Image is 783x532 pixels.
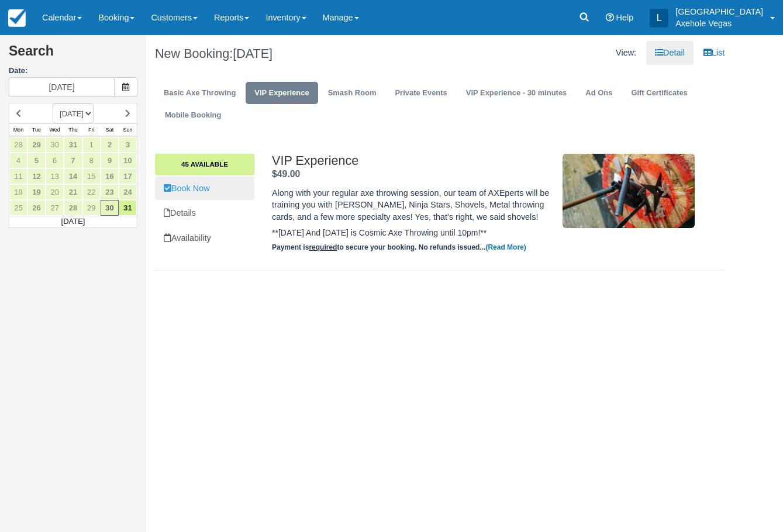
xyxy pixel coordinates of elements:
[9,44,137,65] h2: Search
[272,243,526,251] strong: Payment is to secure your booking. No refunds issued...
[563,154,695,228] img: M101-1
[272,169,300,179] strong: Price: $49
[616,13,634,22] span: Help
[64,168,82,184] a: 14
[27,137,46,153] a: 29
[46,184,64,200] a: 20
[101,137,119,153] a: 2
[272,229,554,237] h5: **[DATE] And [DATE] is Cosmic Axe Throwing until 10pm!**
[457,82,576,105] a: VIP Experience - 30 minutes
[675,6,763,18] p: [GEOGRAPHIC_DATA]
[46,168,64,184] a: 13
[64,200,82,216] a: 28
[27,124,46,137] th: Tue
[155,82,244,105] a: Basic Axe Throwing
[101,200,119,216] a: 30
[156,104,230,127] a: Mobile Booking
[82,137,101,153] a: 1
[46,153,64,168] a: 6
[233,46,273,61] span: [DATE]
[9,65,137,77] label: Date:
[155,154,254,175] a: 45 Available
[119,184,137,200] a: 24
[101,184,119,200] a: 23
[155,47,431,61] h1: New Booking:
[272,187,554,223] p: Along with your regular axe throwing session, our team of AXEperts will be training you with [PER...
[319,82,385,105] a: Smash Room
[155,177,254,201] a: Book Now
[82,168,101,184] a: 15
[64,153,82,168] a: 7
[386,82,456,105] a: Private Events
[46,137,64,153] a: 30
[646,41,694,65] a: Detail
[119,200,137,216] a: 31
[9,216,137,228] td: [DATE]
[46,200,64,216] a: 27
[82,153,101,168] a: 8
[246,82,318,105] a: VIP Experience
[27,168,46,184] a: 12
[8,9,26,27] img: checkfront-main-nav-mini-logo.png
[46,124,64,137] th: Wed
[119,168,137,184] a: 17
[82,200,101,216] a: 29
[101,124,119,137] th: Sat
[9,200,27,216] a: 25
[607,41,645,65] li: View:
[485,243,526,251] a: (Read More)
[9,168,27,184] a: 11
[82,124,101,137] th: Fri
[650,9,668,27] div: L
[9,153,27,168] a: 4
[82,184,101,200] a: 22
[272,169,300,179] span: $49.00
[155,226,254,250] a: Availability
[119,124,137,137] th: Sun
[64,137,82,153] a: 31
[101,153,119,168] a: 9
[622,82,696,105] a: Gift Certificates
[695,41,733,65] a: List
[577,82,621,105] a: Ad Ons
[675,18,763,29] p: Axehole Vegas
[9,124,27,137] th: Mon
[27,184,46,200] a: 19
[27,153,46,168] a: 5
[27,200,46,216] a: 26
[606,13,614,22] i: Help
[155,201,254,225] a: Details
[101,168,119,184] a: 16
[119,137,137,153] a: 3
[309,243,337,251] u: required
[272,154,554,168] h2: VIP Experience
[64,184,82,200] a: 21
[9,137,27,153] a: 28
[64,124,82,137] th: Thu
[9,184,27,200] a: 18
[119,153,137,168] a: 10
